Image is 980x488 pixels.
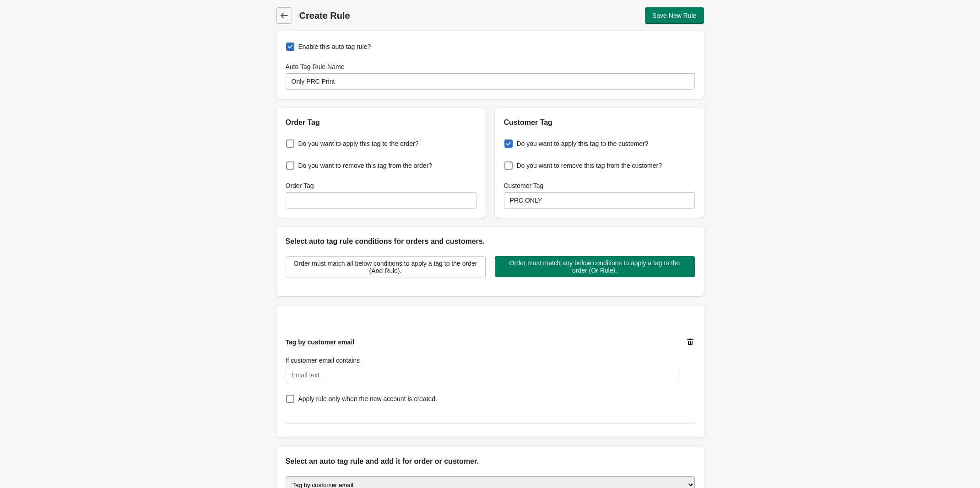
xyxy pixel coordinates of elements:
[286,181,314,190] label: Order Tag
[299,9,490,22] h1: Create Rule
[298,42,371,51] span: Enable this auto tag rule?
[298,139,419,148] span: Do you want to apply this tag to the order?
[504,117,695,128] h2: Customer Tag
[286,367,678,383] input: Email text
[286,256,486,278] button: Order must match all below conditions to apply a tag to the order (And Rule).
[652,12,697,19] span: Save New Rule
[502,259,688,274] span: Order must match any below conditions to apply a tag to the order (Or Rule).
[504,181,544,190] label: Customer Tag
[293,260,478,274] span: Order must match all below conditions to apply a tag to the order (And Rule).
[286,62,345,71] label: Auto Tag Rule Name
[286,338,355,346] span: Tag by customer email
[298,161,433,170] span: Do you want to remove this tag from the order?
[517,139,649,148] span: Do you want to apply this tag to the customer?
[286,236,695,247] h2: Select auto tag rule conditions for orders and customers.
[298,394,438,403] span: Apply rule only when the new account is created.
[517,161,662,170] span: Do you want to remove this tag from the customer?
[645,7,704,24] button: Save New Rule
[286,356,360,365] label: If customer email contains
[495,256,695,277] button: Order must match any below conditions to apply a tag to the order (Or Rule).
[286,117,476,128] h2: Order Tag
[286,456,695,467] h2: Select an auto tag rule and add it for order or customer.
